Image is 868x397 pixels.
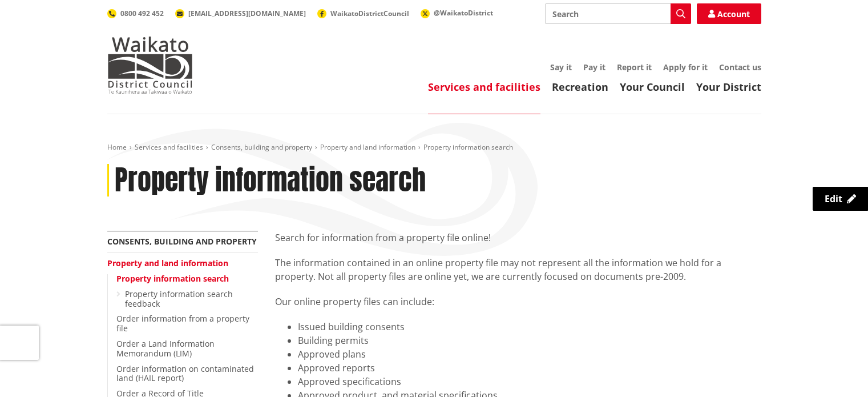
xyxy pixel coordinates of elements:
[298,347,761,361] li: Approved plans
[107,258,228,268] a: Property and land information
[125,288,233,309] a: Property information search feedback
[545,3,691,24] input: Search input
[552,80,608,94] a: Recreation
[116,273,229,284] a: Property information search
[107,143,761,153] nav: breadcrumb
[620,80,685,94] a: Your Council
[428,80,540,94] a: Services and facilities
[175,9,306,18] a: [EMAIL_ADDRESS][DOMAIN_NAME]
[583,62,605,73] a: Pay it
[697,3,761,24] a: Account
[663,62,708,73] a: Apply for it
[211,142,312,152] a: Consents, building and property
[107,142,127,152] a: Home
[330,9,409,18] span: WaikatoDistrictCouncil
[135,142,203,152] a: Services and facilities
[298,334,761,347] li: Building permits
[421,8,493,18] a: @WaikatoDistrict
[188,9,306,18] span: [EMAIL_ADDRESS][DOMAIN_NAME]
[275,256,761,283] p: The information contained in an online property file may not represent all the information we hol...
[550,62,572,73] a: Say it
[317,9,409,18] a: WaikatoDistrictCouncil
[275,231,761,244] p: Search for information from a property file online!
[298,361,761,375] li: Approved reports
[696,80,761,94] a: Your District
[320,142,415,152] a: Property and land information
[116,363,254,384] a: Order information on contaminated land (HAIL report)
[434,8,493,18] span: @WaikatoDistrict
[120,9,164,18] span: 0800 492 452
[116,313,249,334] a: Order information from a property file
[298,320,761,334] li: Issued building consents
[719,62,761,73] a: Contact us
[275,295,434,308] span: Our online property files can include:
[617,62,652,73] a: Report it
[107,9,164,18] a: 0800 492 452
[107,236,257,247] a: Consents, building and property
[423,142,513,152] span: Property information search
[298,375,761,388] li: Approved specifications
[115,164,426,197] h1: Property information search
[813,187,868,211] a: Edit
[107,37,193,94] img: Waikato District Council - Te Kaunihera aa Takiwaa o Waikato
[116,338,215,359] a: Order a Land Information Memorandum (LIM)
[825,193,842,205] span: Edit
